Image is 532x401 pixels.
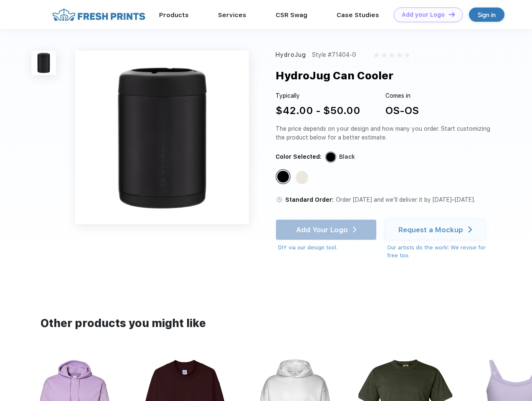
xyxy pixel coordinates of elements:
[468,226,472,233] img: white arrow
[31,51,56,75] img: func=resize&h=100
[75,51,249,224] img: func=resize&h=640
[276,152,322,161] div: Color Selected:
[312,51,356,59] div: Style #71404-G
[385,91,419,100] div: Comes in
[276,68,393,84] div: HydroJug Can Cooler
[276,51,306,59] div: HydroJug
[285,196,334,203] span: Standard Order:
[478,10,496,20] div: Sign in
[276,103,360,118] div: $42.00 - $50.00
[469,8,504,22] a: Sign in
[449,12,455,17] img: DT
[405,53,410,58] img: gray_star.svg
[382,53,387,58] img: gray_star.svg
[278,244,377,252] div: DIY via our design tool.
[389,53,394,58] img: gray_star.svg
[50,8,148,22] img: fo%20logo%202.webp
[336,196,475,203] span: Order [DATE] and we’ll deliver it by [DATE]–[DATE].
[385,103,419,118] div: OS-OS
[397,53,402,58] img: gray_star.svg
[402,11,445,18] div: Add your Logo
[339,152,355,161] div: Black
[374,53,379,58] img: gray_star.svg
[276,196,283,203] img: standard order
[277,171,289,183] div: Black
[387,244,494,260] div: Our artists do the work! We revise for free too.
[41,315,491,332] div: Other products you might like
[276,91,360,100] div: Typically
[159,11,189,19] a: Products
[398,226,463,234] div: Request a Mockup
[296,171,308,183] div: Cream
[276,124,494,142] div: The price depends on your design and how many you order. Start customizing the product below for ...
